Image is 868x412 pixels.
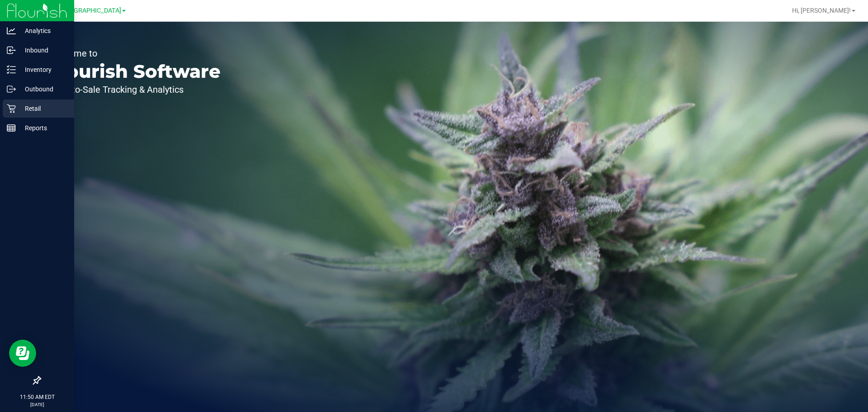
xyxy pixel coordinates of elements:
[16,64,70,75] p: Inventory
[4,401,70,408] p: [DATE]
[16,123,70,133] p: Reports
[49,49,221,58] p: Welcome to
[792,7,851,14] span: Hi, [PERSON_NAME]!
[7,104,16,113] inline-svg: Retail
[7,123,16,133] inline-svg: Reports
[16,84,70,95] p: Outbound
[49,85,221,94] p: Seed-to-Sale Tracking & Analytics
[7,65,16,74] inline-svg: Inventory
[16,45,70,56] p: Inbound
[9,340,36,367] iframe: Resource center
[59,7,121,14] span: [GEOGRAPHIC_DATA]
[4,393,70,401] p: 11:50 AM EDT
[16,25,70,36] p: Analytics
[49,62,221,81] p: Flourish Software
[7,85,16,94] inline-svg: Outbound
[7,26,16,35] inline-svg: Analytics
[16,103,70,114] p: Retail
[7,46,16,55] inline-svg: Inbound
